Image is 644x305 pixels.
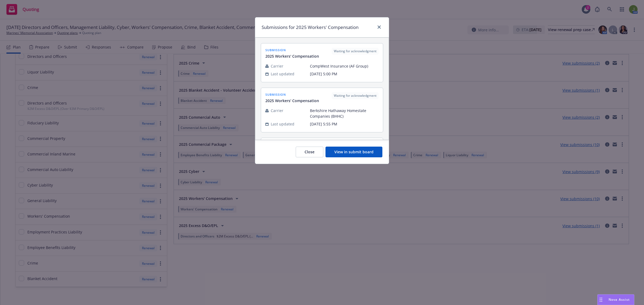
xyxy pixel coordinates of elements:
span: submission [265,92,319,97]
span: CompWest Insurance (AF Group) [310,63,379,69]
span: Last updated [271,121,294,127]
div: Drag to move [598,295,604,305]
span: Waiting for acknowledgment [334,93,376,98]
button: View in submit board [325,147,382,157]
span: 2025 Workers' Compensation [265,98,319,103]
button: Nova Assist [597,294,634,305]
span: submission [265,48,319,52]
h1: Submissions for 2025 Workers' Compensation [262,24,358,31]
span: Carrier [271,108,283,113]
span: 2025 Workers' Compensation [265,53,319,59]
a: close [376,24,382,30]
span: Carrier [271,63,283,69]
span: Berkshire Hathaway Homestate Companies (BHHC) [310,108,379,119]
span: [DATE] 5:00 PM [310,71,379,77]
span: Nova Assist [609,297,630,302]
span: Last updated [271,71,294,77]
button: Close [296,147,323,157]
span: [DATE] 5:55 PM [310,121,379,127]
span: Waiting for acknowledgment [334,49,376,54]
